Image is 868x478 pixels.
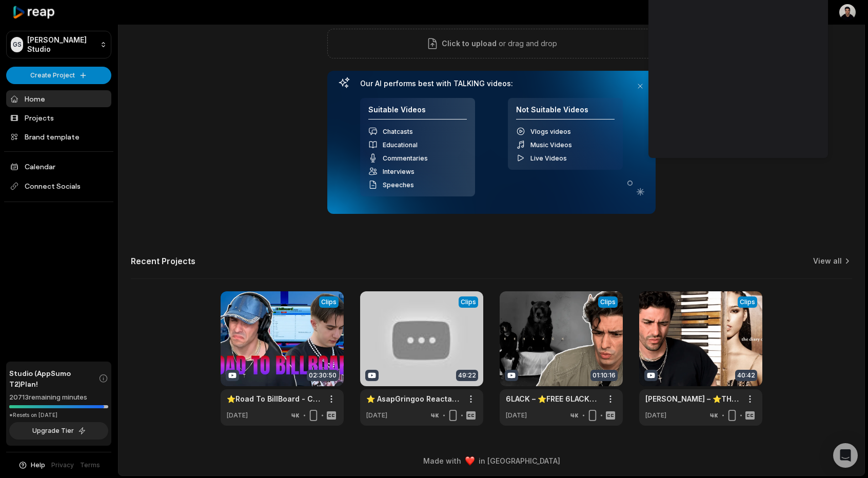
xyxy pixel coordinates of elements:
[9,411,108,419] div: *Resets on [DATE]
[813,256,842,266] a: View all
[383,181,414,189] span: Speeches
[31,461,45,470] span: Help
[6,177,111,195] span: Connect Socials
[530,128,571,135] span: Vlogs videos
[9,392,108,403] div: 20713 remaining minutes
[6,67,111,84] button: Create Project
[645,393,740,404] a: [PERSON_NAME] – ⭐THE DIARY OF [PERSON_NAME]⭐ | #3 Artista Di 'Let Yourself Down' – SOUL CLASSICS 💿🎹
[128,455,855,466] div: Made with in [GEOGRAPHIC_DATA]
[6,158,111,175] a: Calendar
[516,105,615,120] h4: Not Suitable Videos
[51,461,74,470] a: Privacy
[11,37,23,52] div: GS
[6,90,111,107] a: Home
[383,141,418,149] span: Educational
[9,368,98,389] span: Studio (AppSumo T2) Plan!
[383,168,415,175] span: Interviews
[442,37,497,50] span: Click to upload
[6,128,111,145] a: Brand template
[18,461,45,470] button: Help
[131,256,195,266] h2: Recent Projects
[497,37,557,50] p: or drag and drop
[366,393,461,404] a: ⭐ AsapGringoo Reacta [MEDICAL_DATA] _ LIL TECCA ITA ⭐
[368,105,467,120] h4: Suitable Videos
[465,456,475,466] img: heart emoji
[227,393,321,404] a: ⭐Road To BillBoard - Come Diventare Un Producer [PERSON_NAME] Con Pxscu #1⭐
[506,393,600,404] a: 6LACK – ⭐FREE 6LACK⭐ | #4 Artista Di 'Let Yourself Down' – TRAP SOUL MONUMENTO 💿🌑
[360,79,623,88] h3: Our AI performs best with TALKING videos:
[833,443,858,468] div: Open Intercom Messenger
[530,141,572,149] span: Music Videos
[383,128,413,135] span: Chatcasts
[6,109,111,126] a: Projects
[530,154,567,162] span: Live Videos
[9,422,108,440] button: Upgrade Tier
[27,35,96,54] p: [PERSON_NAME] Studio
[80,461,100,470] a: Terms
[383,154,428,162] span: Commentaries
